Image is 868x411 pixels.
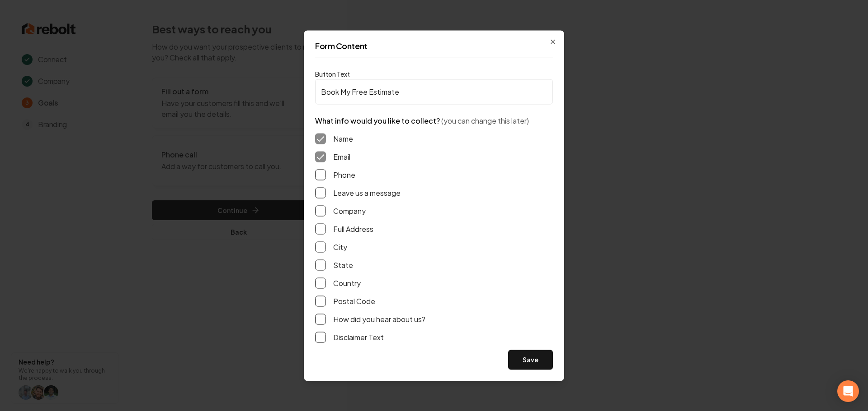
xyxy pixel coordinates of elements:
[333,133,353,144] label: Name
[333,169,355,180] label: Phone
[333,314,425,324] label: How did you hear about us?
[333,187,401,198] label: Leave us a message
[333,205,366,216] label: Company
[333,332,384,342] label: Disclaimer Text
[315,69,350,78] label: Button Text
[333,259,353,270] label: State
[441,115,529,125] span: (you can change this later)
[333,223,373,234] label: Full Address
[333,151,350,162] label: Email
[333,241,347,252] label: City
[508,350,553,369] button: Save
[315,79,553,104] input: Button Text
[315,115,553,126] p: What info would you like to collect?
[333,296,375,306] label: Postal Code
[315,42,553,50] h2: Form Content
[333,277,361,288] label: Country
